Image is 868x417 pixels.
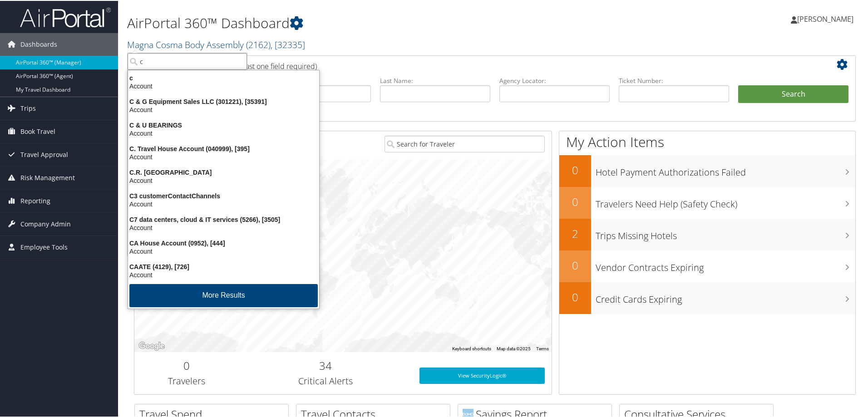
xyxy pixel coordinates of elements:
div: Account [123,128,325,137]
label: Last Name: [380,75,490,84]
h2: Airtinerary Lookup [141,56,789,72]
h3: Credit Cards Expiring [596,288,855,305]
h2: 0 [559,289,591,304]
div: Account [123,199,325,207]
div: Account [123,223,325,231]
span: Travel Approval [20,142,68,165]
h2: 0 [559,257,591,272]
a: 0Credit Cards Expiring [559,281,855,313]
h1: AirPortal 360™ Dashboard [127,13,617,32]
a: View SecurityLogic® [419,367,545,383]
h1: My Action Items [559,132,855,151]
input: Search Accounts [128,52,247,69]
img: airportal-logo.png [20,6,111,27]
div: C & G Equipment Sales LLC (301221), [35391] [123,97,325,105]
h3: Critical Alerts [246,374,406,387]
div: Account [123,246,325,255]
div: Account [123,176,325,184]
span: Company Admin [20,212,71,235]
div: CAATE (4129), [726] [123,262,325,270]
a: 0Vendor Contracts Expiring [559,250,855,281]
span: Employee Tools [20,235,68,258]
h2: 2 [559,225,591,240]
div: Account [123,270,325,278]
a: 0Travelers Need Help (Safety Check) [559,186,855,218]
h2: 0 [559,162,591,177]
a: 0Hotel Payment Authorizations Failed [559,154,855,186]
a: [PERSON_NAME] [791,5,863,32]
span: [PERSON_NAME] [797,13,853,23]
span: Dashboards [20,32,57,55]
button: More Results [129,283,318,306]
label: Ticket Number: [619,75,729,84]
a: Open this area in Google Maps (opens a new window) [137,339,167,351]
input: Search for Traveler [385,135,545,152]
div: C.R. [GEOGRAPHIC_DATA] [123,167,325,176]
h2: 34 [246,357,406,373]
span: Book Travel [20,119,55,142]
button: Keyboard shortcuts [452,345,491,351]
span: (at least one field required) [230,60,317,70]
div: Account [123,152,325,160]
span: Map data ©2025 [497,345,531,350]
h3: Travelers Need Help (Safety Check) [596,192,855,210]
a: 2Trips Missing Hotels [559,218,855,250]
h3: Travelers [141,374,232,387]
h2: 0 [141,357,232,373]
div: Account [123,81,325,89]
div: CA House Account (0952), [444] [123,238,325,246]
div: C7 data centers, cloud & IT services (5266), [3505] [123,215,325,223]
a: Magna Cosma Body Assembly [127,38,305,50]
span: , [ 32335 ] [271,38,305,50]
h3: Vendor Contracts Expiring [596,256,855,273]
h2: 0 [559,193,591,209]
h3: Hotel Payment Authorizations Failed [596,161,855,178]
div: C. Travel House Account (040999), [395] [123,144,325,152]
img: Google [137,339,167,351]
div: C3 customerContactChannels [123,191,325,199]
span: Trips [20,96,36,119]
span: Reporting [20,189,50,211]
div: C & U BEARINGS [123,120,325,128]
button: Search [738,84,848,103]
span: ( 2162 ) [246,38,271,50]
div: c [123,73,325,81]
a: Terms (opens in new tab) [536,345,549,350]
label: Agency Locator: [499,75,610,84]
h3: Trips Missing Hotels [596,224,855,241]
div: Account [123,105,325,113]
span: Risk Management [20,166,75,188]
